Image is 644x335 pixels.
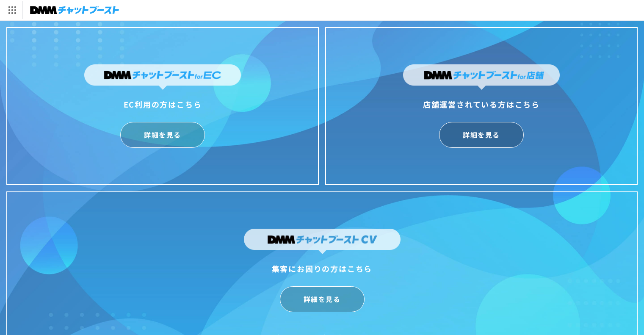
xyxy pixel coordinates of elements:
img: チャットブースト [30,4,119,16]
div: 集客にお困りの方はこちら [244,262,401,275]
img: DMMチャットブーストfor店舗 [403,64,560,90]
div: EC利用の方はこちら [84,97,241,111]
a: 詳細を見る [439,122,524,148]
img: DMMチャットブーストCV [244,229,401,254]
img: サービス [1,1,22,19]
a: 詳細を見る [120,122,205,148]
img: DMMチャットブーストforEC [84,64,241,90]
div: 店舗運営されている方はこちら [403,97,560,111]
a: 詳細を見る [280,286,365,312]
